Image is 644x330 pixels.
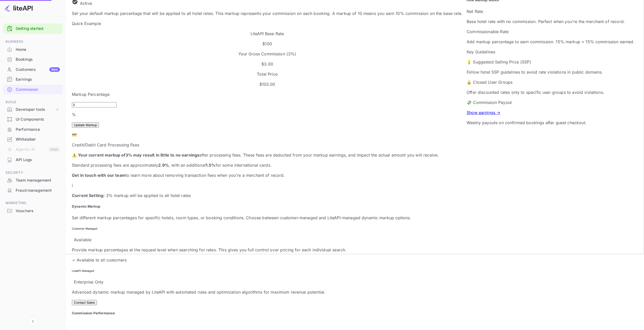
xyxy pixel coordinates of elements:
div: Bookings [16,57,60,62]
p: Key Guidelines [467,49,635,55]
strong: 1.5% [206,163,216,168]
span: Active [78,1,94,6]
div: Vouchers [16,208,60,214]
button: Contact Sales [72,300,97,305]
strong: Current Setting: [72,193,105,198]
img: LiteAPI logo [4,4,33,12]
strong: 2.9% [158,163,169,168]
div: Performance [3,125,63,135]
p: $100 [72,41,463,47]
div: Performance [16,127,60,133]
div: API Logs [3,155,63,165]
div: Earnings [16,77,60,82]
a: Getting started [16,26,60,32]
strong: Get in touch with our team [72,173,126,178]
p: 🔒 Closed User Groups [467,79,635,85]
button: Update Markup [72,122,99,128]
a: Show earnings → [467,110,500,115]
a: Performance [3,125,63,134]
a: Earnings [3,75,63,84]
p: % [72,112,463,118]
div: UI Components [3,115,63,124]
a: Team management [3,175,63,185]
p: Weekly payouts on confirmed bookings after guest checkout. [467,120,635,126]
p: Standard processing fees are approximately , with an additional for some international cards. [72,162,463,168]
div: Getting started [3,24,63,34]
div: UI Components [16,117,60,122]
div: New [49,67,60,72]
p: to learn more about removing transaction fees when you're a merchant of record. [72,172,463,178]
p: Commissionable Rate [467,29,635,35]
p: i [72,182,463,188]
p: Follow hotel SSP guidelines to avoid rate violations in public domains. [467,69,635,75]
div: Developer tools [3,105,63,114]
span: Available [72,237,93,242]
p: after processing fees. These fees are deducted from your markup earnings, and impact the actual a... [72,152,463,158]
p: 3 % markup will be applied to all hotel rates [72,192,463,199]
p: Base hotel rate with no commission. Perfect when you're the merchant of record. [467,18,635,25]
a: UI Components [3,115,63,124]
p: Quick Example [72,20,463,27]
p: Set different markup percentages for specific hotels, room types, or booking conditions. Choose b... [72,215,463,221]
div: Commission [16,87,60,93]
div: Earnings [3,75,63,84]
strong: ⚠️ Your current markup of 3 % may result in little to no earnings [72,152,199,158]
p: Your Gross Commission ( 3 %) [72,51,463,57]
a: Home [3,45,63,54]
p: 💳 [72,132,463,138]
p: 💡 Suggested Selling Price (SSP) [467,59,635,65]
a: Bookings [3,55,63,64]
a: Commission [3,85,63,94]
a: Whitelabel [3,135,63,144]
div: Home [16,47,60,53]
p: Set your default markup percentage that will be applied to all hotel rates. This markup represent... [72,10,463,16]
div: Fraud management [16,188,60,193]
span: Marketing [3,200,63,206]
div: API Logs [16,157,60,163]
p: $ 3.00 [72,61,463,67]
span: Build [3,99,63,105]
span: Security [3,170,63,175]
div: Whitelabel [3,135,63,144]
p: LiteAPI Base Rate [72,31,463,37]
span: Business [3,39,63,45]
p: $ 103.00 [72,81,463,87]
p: Add markup percentage to earn commission. 15% markup = 15% commission earned. [467,39,635,45]
p: Markup Percentage [72,91,463,97]
h5: Dynamic Markup [72,204,463,209]
p: Provide markup percentages at the request level when searching for rates. This gives you full con... [72,247,463,253]
div: Whitelabel [16,137,60,142]
button: Collapse navigation [28,317,37,326]
p: Offer discounted rates only to specific user groups to avoid violations. [467,89,635,95]
h6: LiteAPI-Managed [72,269,463,273]
p: ✓ Available to all customers [72,257,463,263]
h6: Customer-Managed [72,227,463,230]
div: Developer tools [16,107,55,113]
a: CustomersNew [3,65,63,74]
h5: Commission Performance [72,311,463,316]
p: 💸 Commission Payout [467,99,635,105]
a: Vouchers [3,206,63,215]
div: Vouchers [3,206,63,216]
div: Customers [16,67,60,73]
input: 0 [72,102,117,107]
span: Enterprise Only [72,279,106,284]
p: Net Rate [467,8,635,14]
p: Credit/Debit Card Processing Fees [72,142,463,148]
div: Team management [16,178,60,183]
div: Home [3,45,63,55]
a: API Logs [3,155,63,164]
p: Total Price [72,71,463,77]
p: Advanced dynamic markup managed by LiteAPI with automated rules and optimization algorithms for m... [72,289,463,295]
a: Fraud management [3,186,63,195]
